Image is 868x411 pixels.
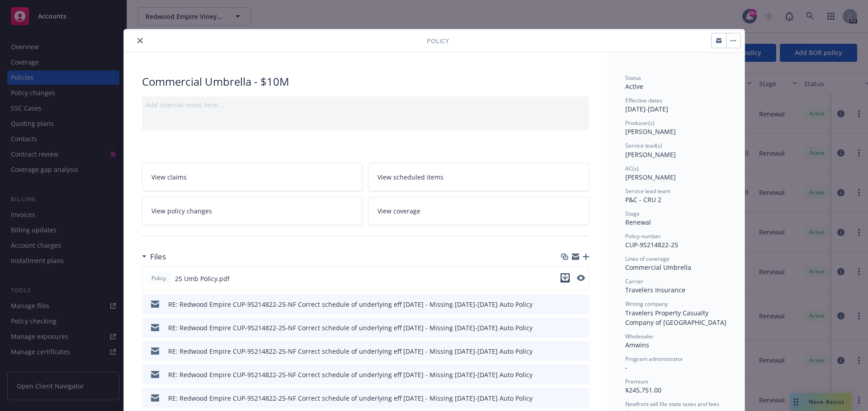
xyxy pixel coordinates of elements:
span: Program administrator [625,355,683,363]
div: RE: Redwood Empire CUP-9S214822-25-NF Correct schedule of underlying eff [DATE] - Missing [DATE]-... [168,323,533,332]
span: Effective dates [625,97,662,104]
span: $245,751.00 [625,386,661,394]
button: download file [563,323,570,332]
span: [PERSON_NAME] [625,127,676,136]
div: Add internal notes here... [146,100,585,110]
span: Lines of coverage [625,255,670,263]
span: View coverage [377,206,420,216]
button: download file [563,346,570,356]
span: Amwins [625,341,649,349]
span: Status [625,74,641,82]
div: [DATE] - [DATE] [625,97,726,114]
span: AC(s) [625,165,639,172]
span: P&C - CRU 2 [625,195,661,204]
a: View scheduled items [368,163,589,191]
div: Files [142,251,166,263]
span: View claims [151,172,187,182]
div: Commercial Umbrella - $10M [142,74,589,89]
span: Producer(s) [625,119,655,127]
span: - [625,363,627,372]
span: Travelers Insurance [625,286,685,294]
span: Premium [625,378,648,385]
span: [PERSON_NAME] [625,173,676,181]
button: preview file [577,300,585,309]
span: Wholesaler [625,332,654,340]
span: Stage [625,210,640,217]
div: Commercial Umbrella [625,263,726,272]
button: preview file [577,273,585,284]
button: download file [563,393,570,403]
span: Policy [427,36,449,46]
span: Travelers Property Casualty Company of [GEOGRAPHIC_DATA] [625,309,726,327]
button: preview file [577,275,585,281]
button: close [135,35,146,46]
a: View claims [142,163,363,191]
button: preview file [577,323,585,332]
button: download file [563,300,570,309]
span: Carrier [625,277,643,285]
span: [PERSON_NAME] [625,150,676,159]
button: download file [563,370,570,379]
div: RE: Redwood Empire CUP-9S214822-25-NF Correct schedule of underlying eff [DATE] - Missing [DATE]-... [168,393,533,403]
span: Renewal [625,218,651,226]
div: RE: Redwood Empire CUP-9S214822-25-NF Correct schedule of underlying eff [DATE] - Missing [DATE]-... [168,300,533,309]
button: preview file [577,370,585,379]
div: RE: Redwood Empire CUP-9S214822-25-NF Correct schedule of underlying eff [DATE] - Missing [DATE]-... [168,370,533,379]
span: Active [625,82,643,91]
span: Writing company [625,300,668,308]
span: View scheduled items [377,172,443,182]
button: preview file [577,393,585,403]
span: Newfront will file state taxes and fees [625,400,719,408]
button: download file [561,273,570,282]
span: Service lead team [625,187,670,195]
h3: Files [150,251,166,263]
span: View policy changes [151,206,212,216]
div: RE: Redwood Empire CUP-9S214822-25-NF Correct schedule of underlying eff [DATE] - Missing [DATE]-... [168,346,533,356]
a: View coverage [368,197,589,225]
span: Service lead(s) [625,142,662,149]
a: View policy changes [142,197,363,225]
button: preview file [577,346,585,356]
span: CUP-9S214822-25 [625,240,678,249]
button: download file [561,273,570,284]
span: 25 Umb Policy.pdf [175,274,230,283]
span: Policy [150,274,168,282]
span: Policy number [625,232,661,240]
